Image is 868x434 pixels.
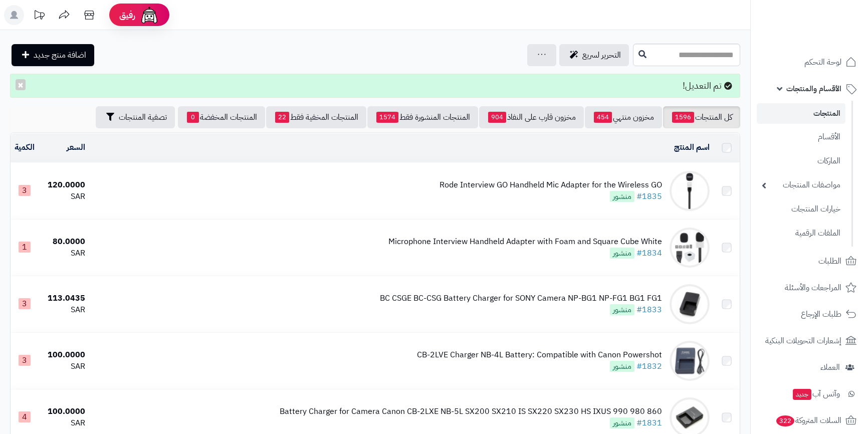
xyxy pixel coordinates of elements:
img: CB-2LVE Charger NB-4L Battery: Compatible with Canon Powershot [670,341,710,381]
button: تصفية المنتجات [96,106,175,128]
div: 120.0000 [43,179,85,191]
a: مخزون منتهي454 [585,106,662,128]
img: logo-2.png [800,27,858,48]
a: مخزون قارب على النفاذ904 [479,106,584,128]
a: الأقسام [757,126,845,148]
span: العملاء [820,360,840,374]
a: العملاء [757,355,862,379]
span: جديد [793,389,811,400]
a: اسم المنتج [674,141,710,153]
a: التحرير لسريع [559,44,629,66]
div: Battery Charger for Camera Canon CB-2LXE NB-5L SX200 SX210 IS SX220 SX230 HS IXUS 990 980 860 [280,406,662,417]
span: 904 [488,112,506,123]
div: SAR [43,304,85,316]
span: لوحة التحكم [804,55,841,69]
a: إشعارات التحويلات البنكية [757,329,862,353]
div: 100.0000 [43,349,85,361]
div: تم التعديل! [10,74,740,98]
a: المراجعات والأسئلة [757,276,862,300]
span: 3 [19,355,31,366]
span: منشور [610,417,634,428]
img: Rode Interview GO Handheld Mic Adapter for the Wireless GO [670,171,710,211]
span: التحرير لسريع [582,49,621,61]
a: #1835 [636,190,662,202]
span: 3 [19,185,31,196]
div: 113.0435 [43,293,85,304]
div: SAR [43,191,85,202]
a: #1831 [636,417,662,429]
a: المنتجات [757,103,845,124]
a: السلات المتروكة322 [757,408,862,432]
img: BC CSGE BC-CSG Battery Charger for SONY Camera NP-BG1 NP-FG1 BG1 FG1 [670,284,710,324]
span: 454 [594,112,612,123]
a: اضافة منتج جديد [12,44,94,66]
a: السعر [67,141,85,153]
span: 322 [776,415,794,426]
span: 0 [187,112,199,123]
a: خيارات المنتجات [757,198,845,220]
a: لوحة التحكم [757,50,862,74]
span: منشور [610,304,634,315]
span: وآتس آب [792,387,840,401]
a: الكمية [15,141,35,153]
div: SAR [43,248,85,259]
span: منشور [610,361,634,372]
a: كل المنتجات1596 [663,106,740,128]
a: الملفات الرقمية [757,223,845,244]
span: إشعارات التحويلات البنكية [765,334,841,348]
span: 3 [19,298,31,309]
a: #1833 [636,304,662,316]
img: ai-face.png [139,5,159,25]
span: 1596 [672,112,694,123]
span: المراجعات والأسئلة [785,281,841,295]
div: Rode Interview GO Handheld Mic Adapter for the Wireless GO [440,179,662,191]
div: Microphone Interview Handheld Adapter with Foam and Square Cube White [388,236,662,248]
span: منشور [610,191,634,202]
div: 100.0000 [43,406,85,417]
span: الأقسام والمنتجات [786,82,841,96]
a: #1832 [636,360,662,372]
div: SAR [43,417,85,429]
a: الطلبات [757,249,862,273]
span: تصفية المنتجات [119,111,167,123]
span: الطلبات [818,254,841,268]
span: رفيق [119,9,135,21]
div: 80.0000 [43,236,85,248]
span: السلات المتروكة [775,413,841,427]
div: CB-2LVE Charger NB-4L Battery: Compatible with Canon Powershot [417,349,662,361]
a: تحديثات المنصة [27,5,52,28]
a: المنتجات المنشورة فقط1574 [367,106,478,128]
span: 1574 [376,112,398,123]
div: BC CSGE BC-CSG Battery Charger for SONY Camera NP-BG1 NP-FG1 BG1 FG1 [380,293,662,304]
span: 1 [19,242,31,253]
a: مواصفات المنتجات [757,174,845,196]
a: المنتجات المخفية فقط22 [266,106,366,128]
a: المنتجات المخفضة0 [178,106,265,128]
div: SAR [43,361,85,372]
span: 22 [275,112,289,123]
span: 4 [19,411,31,422]
span: اضافة منتج جديد [34,49,86,61]
a: الماركات [757,150,845,172]
a: وآتس آبجديد [757,382,862,406]
button: × [16,79,26,90]
a: #1834 [636,247,662,259]
span: طلبات الإرجاع [801,307,841,321]
a: طلبات الإرجاع [757,302,862,326]
span: منشور [610,248,634,259]
img: Microphone Interview Handheld Adapter with Foam and Square Cube White [670,228,710,268]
